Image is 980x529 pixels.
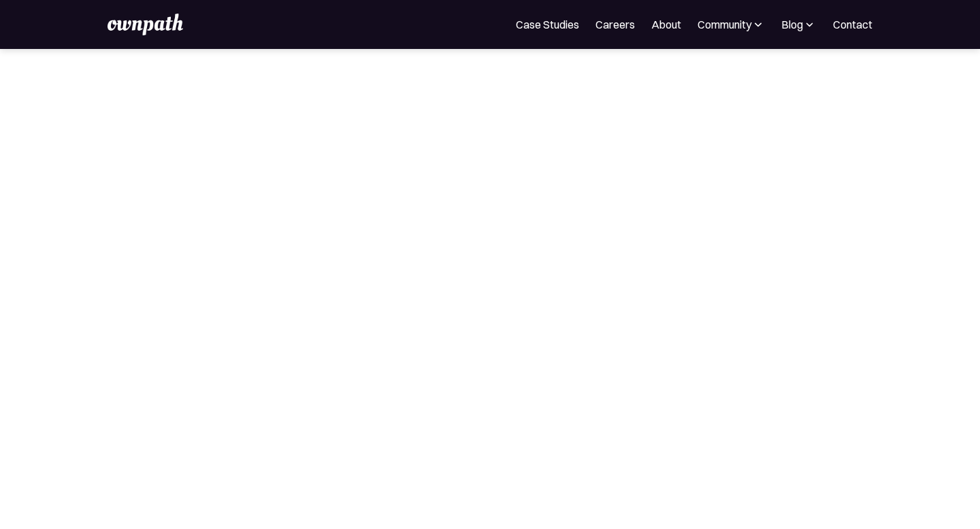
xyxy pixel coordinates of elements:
[595,16,635,33] a: Careers
[781,16,817,33] div: Blog
[698,16,751,33] div: Community
[651,16,681,33] a: About
[781,16,803,33] div: Blog
[516,16,579,33] a: Case Studies
[698,16,765,33] div: Community
[833,16,872,33] a: Contact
